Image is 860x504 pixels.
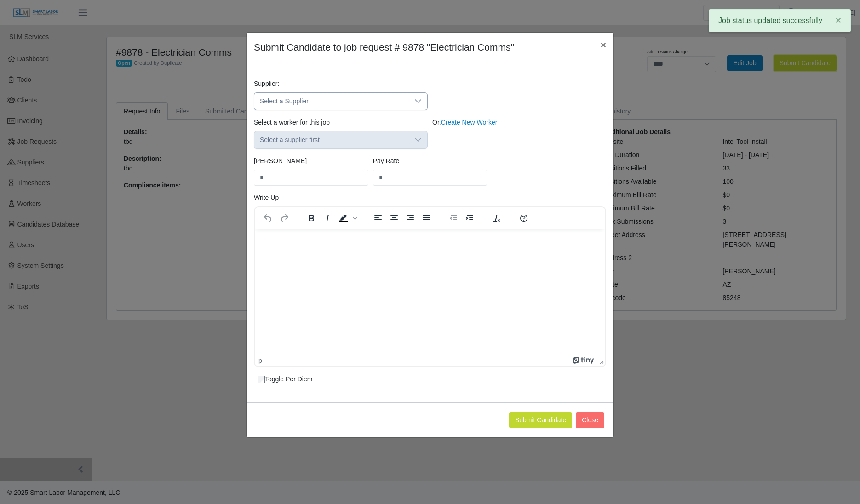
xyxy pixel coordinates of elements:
button: Decrease indent [446,212,461,225]
label: Select a worker for this job [254,118,330,127]
span: × [601,40,606,50]
button: Help [516,212,532,225]
div: Background color Black [336,212,359,225]
label: Pay Rate [373,156,400,166]
button: Align left [370,212,386,225]
label: Supplier: [254,79,279,89]
a: Powered by Tiny [573,357,596,364]
span: Select a Supplier [254,93,409,110]
button: Close [593,33,613,57]
a: Create New Worker [441,119,498,126]
div: Job status updated successfully [709,9,851,32]
iframe: Rich Text Area [255,229,605,355]
label: Write Up [254,193,279,203]
button: Undo [260,212,276,225]
button: Submit Candidate [509,412,572,428]
label: [PERSON_NAME] [254,156,307,166]
button: Redo [276,212,292,225]
label: Toggle Per Diem [258,374,312,384]
button: Close [576,412,604,428]
button: Bold [304,212,319,225]
button: Increase indent [462,212,477,225]
input: Toggle Per Diem [258,376,265,383]
button: Align right [402,212,418,225]
button: Clear formatting [489,212,505,225]
h4: Submit Candidate to job request # 9878 "Electrician Comms" [254,40,514,55]
div: Press the Up and Down arrow keys to resize the editor. [596,355,605,366]
button: Align center [386,212,402,225]
div: p [258,357,262,364]
div: Or, [430,118,608,149]
button: Italic [320,212,335,225]
button: Justify [419,212,434,225]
